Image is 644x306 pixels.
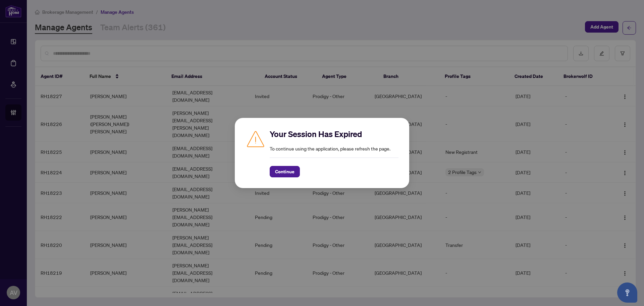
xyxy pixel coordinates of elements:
[617,282,637,303] button: Open asap
[270,129,398,177] div: To continue using the application, please refresh the page.
[246,129,266,149] img: Caution icon
[270,129,398,139] h2: Your Session Has Expired
[270,166,300,177] button: Continue
[275,166,294,177] span: Continue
